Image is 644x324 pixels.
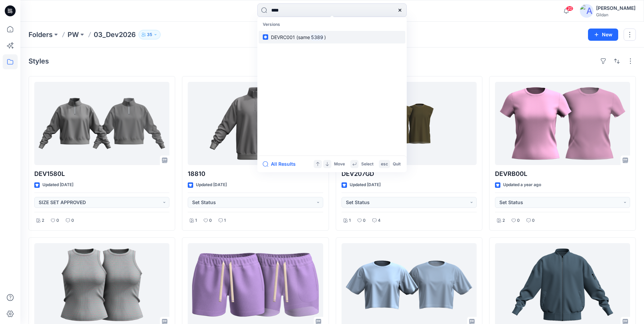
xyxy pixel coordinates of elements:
[393,161,401,168] p: Quit
[209,217,212,224] p: 0
[139,30,161,39] button: 35
[324,34,326,40] span: )
[342,169,477,179] p: DEV207GD
[363,217,366,224] p: 0
[503,181,541,188] p: Updated a year ago
[224,217,226,224] p: 1
[147,31,152,38] p: 35
[350,181,381,188] p: Updated [DATE]
[349,217,351,224] p: 1
[94,30,136,39] p: 03_Dev2026
[56,217,59,224] p: 0
[71,217,74,224] p: 0
[495,169,630,179] p: DEVRB00L
[188,169,323,179] p: 18810
[588,29,618,41] button: New
[34,169,169,179] p: DEV1580L
[310,33,324,41] mark: 5389
[381,161,388,168] p: esc
[378,217,381,224] p: 4
[495,82,630,165] a: DEVRB00L
[29,57,49,65] h4: Styles
[196,181,227,188] p: Updated [DATE]
[566,6,573,11] span: 20
[361,161,373,168] p: Select
[271,34,310,40] span: DEVRC001 (same
[580,4,593,18] img: avatar
[334,161,345,168] p: Move
[596,12,636,17] div: Gildan
[502,217,505,224] p: 2
[259,31,405,43] a: DEVRC001 (same5389)
[68,30,79,39] a: PW
[259,18,405,31] p: Versions
[42,217,44,224] p: 2
[29,30,53,39] a: Folders
[42,181,73,188] p: Updated [DATE]
[596,4,636,12] div: [PERSON_NAME]
[263,160,300,168] button: All Results
[342,82,477,165] a: DEV207GD
[188,82,323,165] a: 18810
[517,217,520,224] p: 0
[34,82,169,165] a: DEV1580L
[532,217,535,224] p: 0
[195,217,197,224] p: 1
